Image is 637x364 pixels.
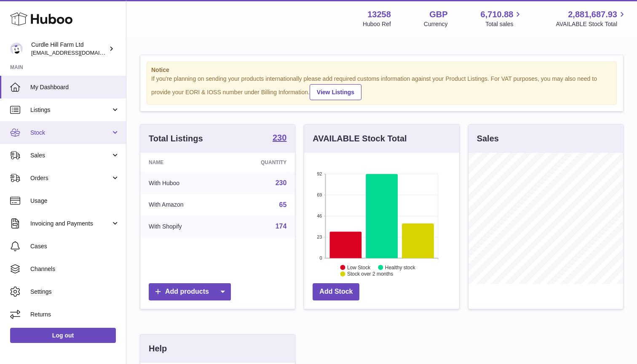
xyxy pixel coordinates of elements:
[225,153,295,172] th: Quantity
[317,213,322,218] text: 46
[481,9,514,20] span: 6,710.88
[10,328,116,343] a: Log out
[568,9,617,20] span: 2,881,687.93
[30,174,111,182] span: Orders
[424,20,448,28] div: Currency
[556,9,627,28] a: 2,881,687.93 AVAILABLE Stock Total
[485,20,523,28] span: Total sales
[276,179,287,186] a: 230
[317,234,322,239] text: 23
[30,129,111,137] span: Stock
[151,75,612,100] div: If you're planning on sending your products internationally please add required customs informati...
[30,220,111,228] span: Invoicing and Payments
[310,84,361,100] a: View Listings
[313,283,359,300] a: Add Stock
[149,343,167,354] h3: Help
[30,151,111,159] span: Sales
[30,288,120,296] span: Settings
[140,194,225,216] td: With Amazon
[30,242,120,250] span: Cases
[313,133,407,144] h3: AVAILABLE Stock Total
[317,171,322,176] text: 92
[149,283,231,300] a: Add products
[140,215,225,237] td: With Shopify
[31,41,107,57] div: Curdle Hill Farm Ltd
[477,133,499,144] h3: Sales
[347,271,393,277] text: Stock over 2 months
[30,311,120,319] span: Returns
[30,265,120,273] span: Channels
[347,264,371,270] text: Low Stock
[481,9,523,28] a: 6,710.88 Total sales
[149,133,203,144] h3: Total Listings
[151,66,612,74] strong: Notice
[140,172,225,194] td: With Huboo
[279,201,287,208] a: 65
[317,192,322,197] text: 69
[367,9,391,20] strong: 13258
[273,133,286,143] a: 230
[30,197,120,205] span: Usage
[276,223,287,230] a: 174
[429,9,447,20] strong: GBP
[363,20,391,28] div: Huboo Ref
[30,106,111,114] span: Listings
[556,20,627,28] span: AVAILABLE Stock Total
[385,264,416,270] text: Healthy stock
[31,49,124,56] span: [EMAIL_ADDRESS][DOMAIN_NAME]
[273,133,286,142] strong: 230
[30,83,120,91] span: My Dashboard
[320,255,322,260] text: 0
[10,43,23,55] img: will@diddlysquatfarmshop.com
[140,153,225,172] th: Name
